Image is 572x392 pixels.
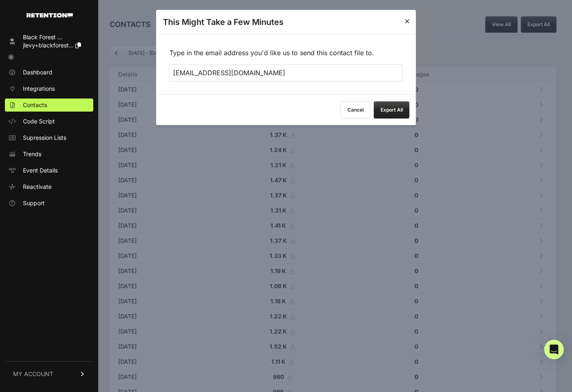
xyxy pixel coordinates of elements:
[5,131,93,144] a: Supression Lists
[23,68,52,76] span: Dashboard
[5,31,93,52] a: Black Forest ... jlevy+blackforest...
[156,34,416,94] div: Type in the email address you'd like us to send this contact file to.
[23,134,66,142] span: Supression Lists
[5,82,93,95] a: Integrations
[5,148,93,161] a: Trends
[169,64,403,81] input: + Add recipient
[544,340,564,359] div: Open Intercom Messenger
[5,197,93,210] a: Support
[5,99,93,112] a: Contacts
[5,66,93,79] a: Dashboard
[23,42,74,49] span: jlevy+blackforest...
[5,180,93,193] a: Reactivate
[13,370,53,378] span: MY ACCOUNT
[23,150,41,158] span: Trends
[23,85,55,93] span: Integrations
[374,101,410,119] button: Export All
[23,117,55,125] span: Code Script
[23,183,52,191] span: Reactivate
[23,101,47,109] span: Contacts
[5,164,93,177] a: Event Details
[27,13,73,18] img: Retention.com
[163,16,284,28] h3: This Might Take a Few Minutes
[23,199,45,207] span: Support
[5,115,93,128] a: Code Script
[340,101,371,119] button: Cancel
[5,361,93,386] a: MY ACCOUNT
[23,33,81,41] div: Black Forest ...
[23,166,58,175] span: Event Details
